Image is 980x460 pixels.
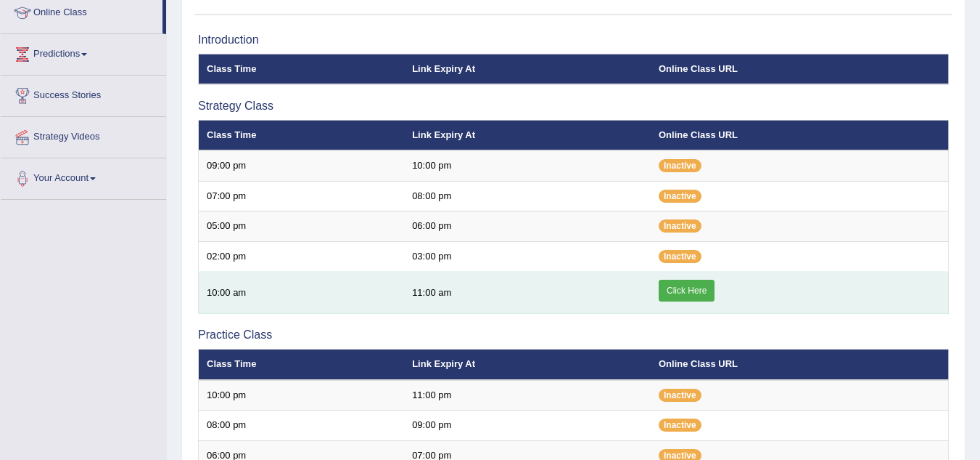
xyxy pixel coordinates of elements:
[199,211,405,242] td: 05:00 pm
[659,219,701,233] span: Inactive
[659,419,701,432] span: Inactive
[659,250,701,263] span: Inactive
[404,150,651,181] td: 10:00 pm
[1,117,166,153] a: Strategy Videos
[659,159,701,172] span: Inactive
[198,100,949,113] h3: Strategy Class
[199,272,405,314] td: 10:00 am
[1,76,166,112] a: Success Stories
[404,272,651,314] td: 11:00 am
[404,181,651,211] td: 08:00 pm
[199,150,405,181] td: 09:00 pm
[404,54,651,84] th: Link Expiry At
[199,380,405,411] td: 10:00 pm
[404,411,651,441] td: 09:00 pm
[199,411,405,441] td: 08:00 pm
[404,241,651,272] td: 03:00 pm
[1,34,166,70] a: Predictions
[199,241,405,272] td: 02:00 pm
[198,33,949,47] h3: Introduction
[198,328,949,342] h3: Practice Class
[404,120,651,150] th: Link Expiry At
[651,54,949,84] th: Online Class URL
[404,380,651,411] td: 11:00 pm
[199,120,405,150] th: Class Time
[651,120,949,150] th: Online Class URL
[659,389,701,402] span: Inactive
[1,158,166,195] a: Your Account
[404,350,651,380] th: Link Expiry At
[199,54,405,84] th: Class Time
[404,211,651,242] td: 06:00 pm
[651,350,949,380] th: Online Class URL
[199,350,405,380] th: Class Time
[199,181,405,211] td: 07:00 pm
[659,190,701,203] span: Inactive
[659,280,715,302] a: Click Here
